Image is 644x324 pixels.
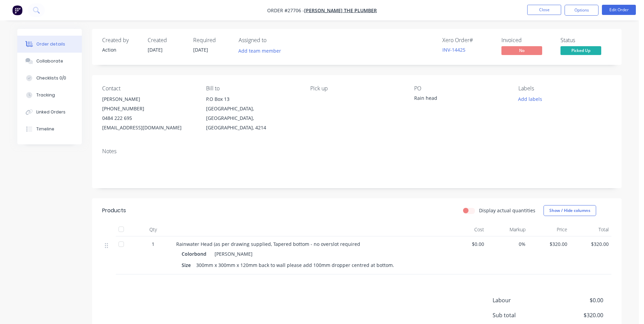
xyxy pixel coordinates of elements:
[36,75,66,81] div: Checklists 0/0
[102,94,195,132] div: [PERSON_NAME][PHONE_NUMBER]0484 222 695[EMAIL_ADDRESS][DOMAIN_NAME]
[17,121,82,138] button: Timeline
[531,240,567,248] span: $320.00
[414,85,507,92] div: PO
[17,70,82,87] button: Checklists 0/0
[176,241,360,247] span: Rainwater Head (as per drawing supplied, Tapered bottom - no overslot required
[152,240,154,248] span: 1
[442,37,493,43] div: Xero Order #
[102,46,140,53] div: Action
[36,109,66,115] div: Linked Orders
[490,240,526,248] span: 0%
[501,46,542,55] span: No
[448,240,484,248] span: $0.00
[17,104,82,121] button: Linked Orders
[206,94,299,104] div: P.O Box 13
[414,94,499,104] div: Rain head
[133,223,173,236] div: Qty
[102,94,195,104] div: [PERSON_NAME]
[445,223,487,236] div: Cost
[239,46,285,55] button: Add team member
[102,148,611,155] div: Notes
[235,46,285,55] button: Add team member
[553,296,603,304] span: $0.00
[560,46,601,56] button: Picked Up
[493,296,553,304] span: Labour
[148,37,185,43] div: Created
[36,92,55,98] div: Tracking
[102,85,195,92] div: Contact
[267,7,304,14] span: Order #27706 -
[12,5,22,15] img: Factory
[17,36,82,53] button: Order details
[501,37,552,43] div: Invoiced
[102,104,195,113] div: [PHONE_NUMBER]
[206,104,299,132] div: [GEOGRAPHIC_DATA], [GEOGRAPHIC_DATA], [GEOGRAPHIC_DATA], 4214
[193,47,208,53] span: [DATE]
[602,5,636,15] button: Edit Order
[102,113,195,123] div: 0484 222 695
[17,87,82,104] button: Tracking
[182,260,194,270] div: Size
[206,94,299,132] div: P.O Box 13[GEOGRAPHIC_DATA], [GEOGRAPHIC_DATA], [GEOGRAPHIC_DATA], 4214
[487,223,529,236] div: Markup
[544,205,596,216] button: Show / Hide columns
[553,311,603,319] span: $320.00
[527,5,561,15] button: Close
[194,260,397,270] div: 300mm x 300mm x 120mm back to wall please add 100mm dropper centred at bottom.
[570,223,612,236] div: Total
[206,85,299,92] div: Bill to
[102,37,140,43] div: Created by
[565,5,599,16] button: Options
[573,240,609,248] span: $320.00
[102,123,195,132] div: [EMAIL_ADDRESS][DOMAIN_NAME]
[560,37,611,43] div: Status
[148,47,163,53] span: [DATE]
[193,37,231,43] div: Required
[36,126,54,132] div: Timeline
[514,94,546,104] button: Add labels
[36,41,65,47] div: Order details
[560,46,601,55] span: Picked Up
[17,53,82,70] button: Collaborate
[493,311,553,319] span: Sub total
[528,223,570,236] div: Price
[310,85,403,92] div: Pick up
[479,207,535,214] label: Display actual quantities
[182,249,209,259] div: Colorbond
[442,47,465,53] a: INV-14425
[102,206,126,215] div: Products
[518,85,611,92] div: Labels
[304,7,377,14] a: [PERSON_NAME] The Plumber
[212,249,253,259] div: [PERSON_NAME]
[36,58,63,64] div: Collaborate
[239,37,307,43] div: Assigned to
